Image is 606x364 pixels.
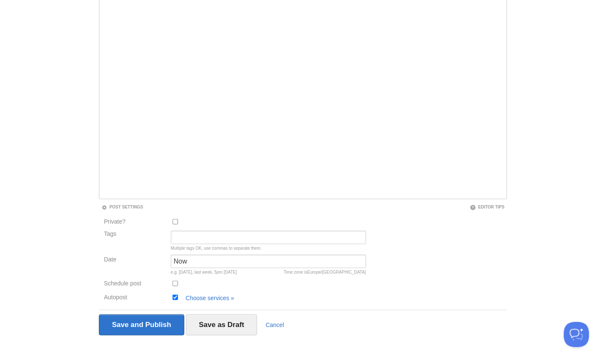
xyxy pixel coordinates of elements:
a: Choose services » [186,295,234,301]
a: Cancel [266,322,284,328]
label: Schedule post [104,280,166,288]
iframe: Help Scout Beacon - Open [564,322,589,347]
input: Save as Draft [186,314,258,335]
label: Private? [104,219,166,227]
span: Europe/[GEOGRAPHIC_DATA] [308,270,366,274]
div: Time zone is [284,270,366,274]
a: Editor Tips [470,205,505,209]
div: e.g. [DATE], last week, 5pm [DATE] [171,270,366,274]
label: Date [104,256,166,264]
label: Autopost [104,294,166,302]
a: Post Settings [101,205,143,209]
div: Multiple tags OK, use commas to separate them. [171,246,366,251]
input: Save and Publish [99,314,184,335]
label: Tags [101,231,168,237]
